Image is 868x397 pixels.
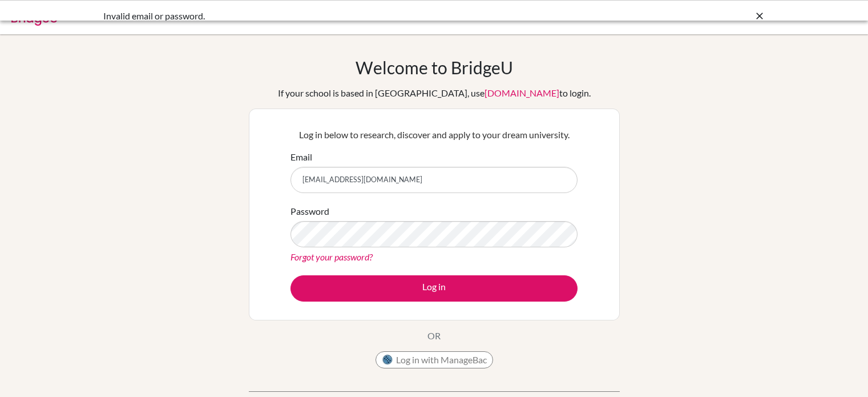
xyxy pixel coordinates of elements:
p: OR [427,329,441,343]
button: Log in with ManageBac [376,351,493,368]
label: Email [290,150,312,164]
div: Invalid email or password. [103,9,594,23]
label: Password [290,204,329,218]
button: Log in [290,275,578,302]
div: If your school is based in [GEOGRAPHIC_DATA], use to login. [278,86,591,100]
a: [DOMAIN_NAME] [485,87,559,98]
h1: Welcome to BridgeU [356,57,513,78]
p: Log in below to research, discover and apply to your dream university. [290,128,578,142]
a: Forgot your password? [290,251,373,262]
